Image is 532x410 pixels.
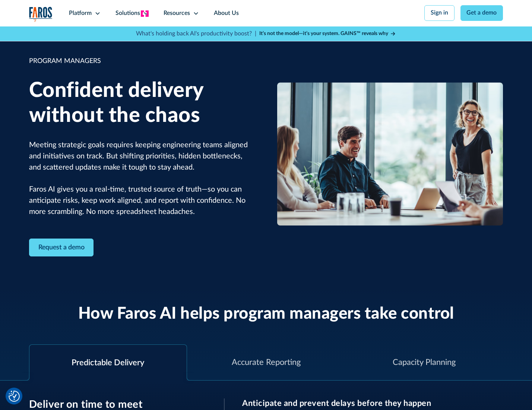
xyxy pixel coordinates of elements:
h1: Confident delivery without the chaos [29,78,255,128]
div: Predictable Delivery [72,357,144,369]
div: Resources [164,9,190,18]
div: Accurate Reporting [232,356,301,369]
strong: It’s not the model—it’s your system. GAINS™ reveals why [259,31,388,36]
img: Logo of the analytics and reporting company Faros. [29,7,53,22]
a: Contact Modal [29,239,94,257]
h3: Anticipate and prevent delays before they happen [242,398,503,408]
a: It’s not the model—it’s your system. GAINS™ reveals why [259,30,396,38]
img: Revisit consent button [9,391,20,402]
p: What's holding back AI's productivity boost? | [136,29,256,38]
div: Capacity Planning [393,356,456,369]
p: Meeting strategic goals requires keeping engineering teams aligned and initiatives on track. But ... [29,140,255,218]
div: Solutions [115,9,140,18]
a: Get a demo [460,5,503,21]
a: home [29,7,53,22]
button: Cookie Settings [9,391,20,402]
a: Sign in [424,5,455,21]
div: Platform [69,9,92,18]
h2: How Faros AI helps program managers take control [78,304,454,324]
div: PROGRAM MANAGERS [29,56,255,66]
